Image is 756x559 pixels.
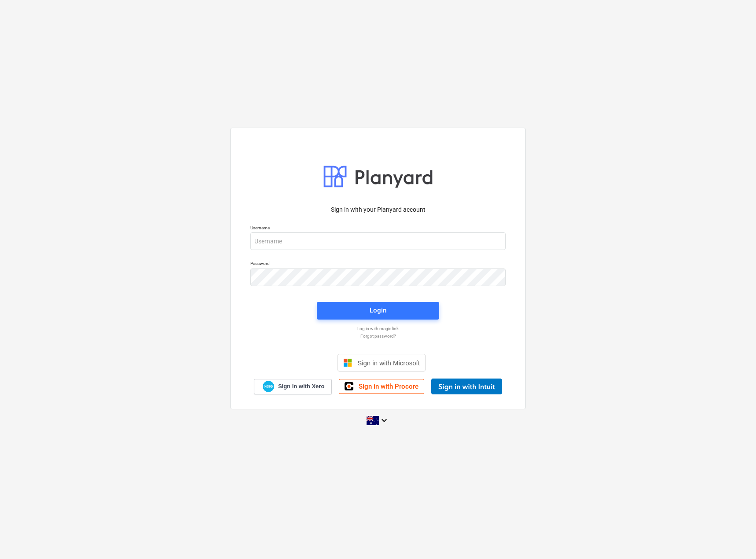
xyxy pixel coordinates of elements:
[246,333,510,339] a: Forgot password?
[317,302,439,320] button: Login
[370,305,386,316] div: Login
[343,358,352,367] img: Microsoft logo
[250,225,506,232] p: Username
[278,382,324,390] span: Sign in with Xero
[357,359,420,367] span: Sign in with Microsoft
[250,261,506,268] p: Password
[263,381,274,393] img: Xero logo
[246,326,510,331] a: Log in with magic link
[254,379,332,394] a: Sign in with Xero
[359,382,418,390] span: Sign in with Procore
[250,205,506,214] p: Sign in with your Planyard account
[339,379,424,394] a: Sign in with Procore
[250,232,506,250] input: Username
[379,415,389,426] i: keyboard_arrow_down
